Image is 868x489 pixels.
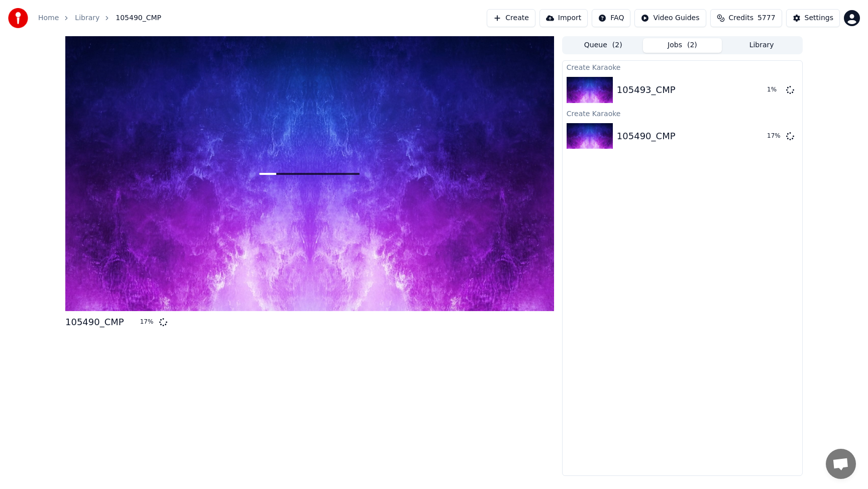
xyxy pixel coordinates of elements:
span: 5777 [757,13,776,23]
span: Credits [729,13,753,23]
button: Credits5777 [710,9,782,27]
nav: breadcrumb [38,13,161,23]
a: Library [75,13,99,23]
button: Queue [564,38,643,53]
div: Settings [805,13,833,23]
div: Create Karaoke [563,61,802,73]
span: 105490_CMP [116,13,161,23]
div: 105493_CMP [617,83,676,97]
div: 105490_CMP [617,129,676,143]
button: Jobs [643,38,722,53]
button: FAQ [592,9,630,27]
span: ( 2 ) [687,40,697,50]
button: Library [722,38,801,53]
button: Video Guides [634,9,706,27]
div: 105490_CMP [65,315,124,329]
button: Settings [786,9,840,27]
div: 17 % [140,318,155,326]
button: Create [487,9,535,27]
button: Import [539,9,588,27]
div: 17 % [767,132,782,140]
span: ( 2 ) [612,40,622,50]
a: Home [38,13,59,23]
img: youka [8,8,28,28]
a: Open chat [826,449,856,479]
div: 1 % [767,86,782,94]
div: Create Karaoke [563,107,802,119]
